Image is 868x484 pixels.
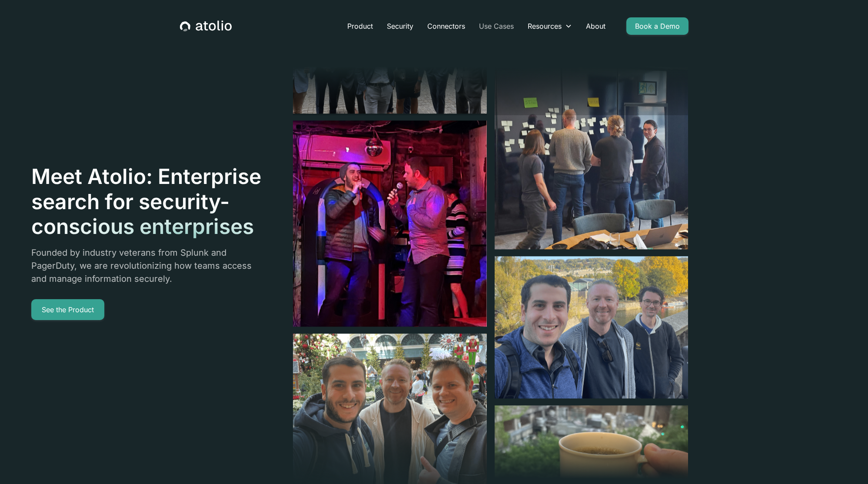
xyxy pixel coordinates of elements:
img: image [495,43,688,249]
a: Security [380,17,420,35]
div: Resources [528,21,562,31]
h1: Meet Atolio: Enterprise search for security-conscious enterprises [31,164,263,239]
a: Book a Demo [626,17,688,35]
img: image [495,256,688,398]
a: home [180,20,232,32]
a: Connectors [420,17,472,35]
a: About [579,17,612,35]
p: Founded by industry veterans from Splunk and PagerDuty, we are revolutionizing how teams access a... [31,246,263,285]
div: Resources [521,17,579,35]
iframe: Chat Widget [825,442,868,484]
a: See the Product [31,299,104,320]
img: image [293,120,487,327]
a: Product [340,17,380,35]
a: Use Cases [472,17,521,35]
img: image [293,334,487,484]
